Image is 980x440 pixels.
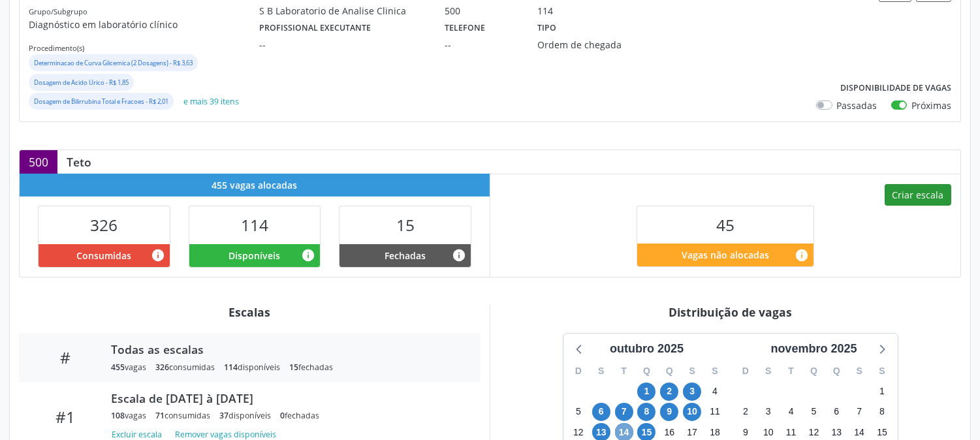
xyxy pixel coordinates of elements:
[155,410,165,421] span: 71
[780,361,802,381] div: T
[28,407,102,426] div: #1
[499,305,961,319] div: Distribuição de vagas
[590,361,612,381] div: S
[569,403,588,421] span: domingo, 5 de outubro de 2025
[111,362,125,373] span: 455
[706,403,724,421] span: sábado, 11 de outubro de 2025
[29,43,84,53] small: Procedimento(s)
[396,214,415,236] span: 15
[385,249,426,262] span: Fechadas
[658,361,681,381] div: Q
[683,403,701,421] span: sexta-feira, 10 de outubro de 2025
[850,403,868,421] span: sexta-feira, 7 de novembro de 2025
[445,38,519,52] div: --
[241,214,268,236] span: 114
[637,383,656,401] span: quarta-feira, 1 de outubro de 2025
[155,362,169,373] span: 326
[19,305,481,319] div: Escalas
[592,403,610,421] span: segunda-feira, 6 de outubro de 2025
[178,93,244,110] button: e mais 39 itens
[537,4,553,18] div: 114
[704,361,727,381] div: S
[34,78,129,87] small: Dosagem de Acido Urico - R$ 1,85
[445,4,519,18] div: 500
[716,214,735,236] span: 45
[280,410,285,421] span: 0
[765,340,862,358] div: novembro 2025
[605,340,689,358] div: outubro 2025
[29,7,87,16] small: Grupo/Subgrupo
[111,410,146,421] div: vagas
[219,410,229,421] span: 37
[635,361,658,381] div: Q
[111,410,125,421] span: 108
[224,362,280,373] div: disponíveis
[29,18,259,31] p: Diagnóstico em laboratório clínico
[873,403,891,421] span: sábado, 8 de novembro de 2025
[706,383,724,401] span: sábado, 4 de outubro de 2025
[111,342,462,356] div: Todas as escalas
[259,38,426,52] div: --
[615,403,633,421] span: terça-feira, 7 de outubro de 2025
[612,361,635,381] div: T
[289,362,333,373] div: fechadas
[259,18,371,38] label: Profissional executante
[660,383,678,401] span: quinta-feira, 2 de outubro de 2025
[34,59,193,67] small: Determinacao de Curva Glicemica (2 Dosagens) - R$ 3,63
[871,361,894,381] div: S
[259,4,426,18] div: S B Laboratorio de Analise Clinica
[567,361,590,381] div: D
[90,214,118,236] span: 326
[452,248,466,262] i: Vagas alocadas e sem marcações associadas que tiveram sua disponibilidade fechada
[289,362,298,373] span: 15
[20,150,57,174] div: 500
[736,403,755,421] span: domingo, 2 de novembro de 2025
[840,78,951,99] label: Disponibilidade de vagas
[757,361,780,381] div: S
[873,383,891,401] span: sábado, 1 de novembro de 2025
[57,155,101,169] div: Teto
[782,403,800,421] span: terça-feira, 4 de novembro de 2025
[28,348,102,367] div: #
[224,362,238,373] span: 114
[111,391,462,405] div: Escala de [DATE] à [DATE]
[34,97,168,106] small: Dosagem de Bilirrubina Total e Fracoes - R$ 2,01
[911,99,951,112] label: Próximas
[155,410,210,421] div: consumidas
[802,361,825,381] div: Q
[537,18,556,38] label: Tipo
[20,174,490,196] div: 455 vagas alocadas
[681,361,704,381] div: S
[682,248,769,262] span: Vagas não alocadas
[637,403,656,421] span: quarta-feira, 8 de outubro de 2025
[759,403,778,421] span: segunda-feira, 3 de novembro de 2025
[111,362,146,373] div: vagas
[804,403,823,421] span: quarta-feira, 5 de novembro de 2025
[445,18,485,38] label: Telefone
[301,248,315,262] i: Vagas alocadas e sem marcações associadas
[837,99,877,112] label: Passadas
[848,361,871,381] div: S
[825,361,848,381] div: Q
[537,38,658,52] div: Ordem de chegada
[155,362,215,373] div: consumidas
[885,184,951,206] button: Criar escala
[795,248,809,262] i: Quantidade de vagas restantes do teto de vagas
[280,410,319,421] div: fechadas
[827,403,846,421] span: quinta-feira, 6 de novembro de 2025
[219,410,271,421] div: disponíveis
[660,403,678,421] span: quinta-feira, 9 de outubro de 2025
[683,383,701,401] span: sexta-feira, 3 de outubro de 2025
[151,248,165,262] i: Vagas alocadas que possuem marcações associadas
[735,361,757,381] div: D
[229,249,280,262] span: Disponíveis
[76,249,131,262] span: Consumidas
